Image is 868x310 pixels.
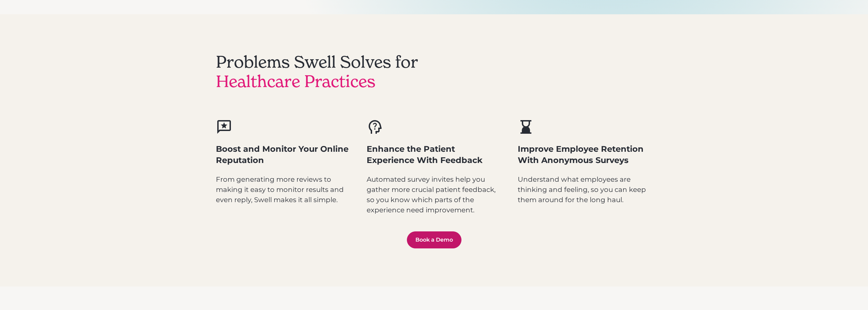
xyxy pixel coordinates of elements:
[367,174,501,215] p: Automated survey invites help you gather more crucial patient feedback, so you know which parts o...
[216,71,376,92] span: Healthcare Practices
[407,231,461,248] a: Book a Demo
[367,143,501,166] h3: Enhance the Patient Experience With Feedback
[518,143,652,166] h3: Improve Employee Retention With Anonymous Surveys
[216,174,351,205] p: From generating more reviews to making it easy to monitor results and even reply, Swell makes it ...
[518,174,652,205] p: Understand what employees are thinking and feeling, so you can keep them around for the long haul.
[216,52,418,92] h2: Problems Swell Solves for ‍
[216,143,351,166] h3: Boost and Monitor Your Online Reputation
